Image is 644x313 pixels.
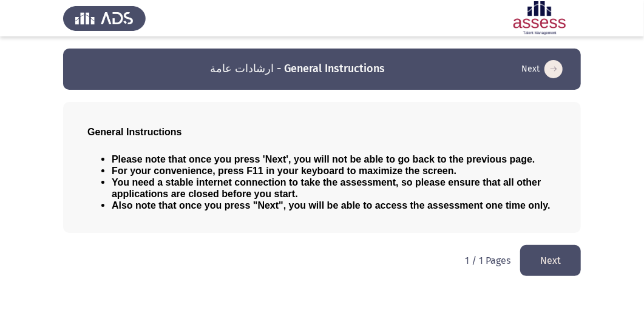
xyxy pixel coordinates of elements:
[465,255,510,266] p: 1 / 1 Pages
[63,1,146,35] img: Assess Talent Management logo
[498,1,581,35] img: Assessment logo of ASSESS Employability - EBI
[112,154,535,164] span: Please note that once you press 'Next', you will not be able to go back to the previous page.
[211,61,385,76] h3: ارشادات عامة - General Instructions
[112,177,541,199] span: You need a stable internet connection to take the assessment, so please ensure that all other app...
[112,200,551,210] span: Also note that once you press "Next", you will be able to access the assessment one time only.
[87,127,182,137] span: General Instructions
[520,245,581,276] button: load next page
[518,59,566,79] button: load next page
[112,166,456,176] span: For your convenience, press F11 in your keyboard to maximize the screen.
